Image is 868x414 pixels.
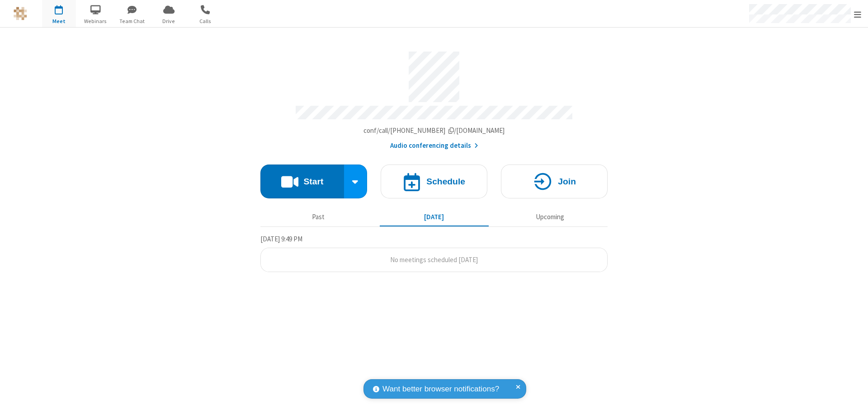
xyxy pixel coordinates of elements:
[152,17,186,25] span: Drive
[390,255,478,264] span: No meetings scheduled [DATE]
[260,165,344,198] button: Start
[79,17,113,25] span: Webinars
[260,45,608,151] section: Account details
[363,126,505,135] span: Copy my meeting room link
[344,165,368,198] div: Start conference options
[380,208,489,226] button: [DATE]
[303,177,323,186] h4: Start
[381,165,487,198] button: Schedule
[495,208,604,226] button: Upcoming
[426,177,465,186] h4: Schedule
[260,235,302,243] span: [DATE] 9:49 PM
[42,17,76,25] span: Meet
[189,17,222,25] span: Calls
[264,208,373,226] button: Past
[390,141,478,151] button: Audio conferencing details
[363,126,505,136] button: Copy my meeting room linkCopy my meeting room link
[260,234,608,273] section: Today's Meetings
[501,165,608,198] button: Join
[558,177,576,186] h4: Join
[115,17,149,25] span: Team Chat
[14,7,27,20] img: QA Selenium DO NOT DELETE OR CHANGE
[382,383,499,395] span: Want better browser notifications?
